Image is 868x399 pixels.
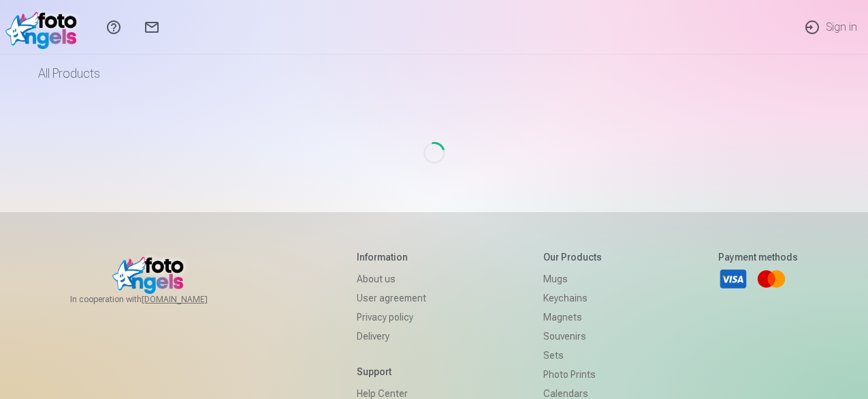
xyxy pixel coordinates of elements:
[357,269,426,289] a: About us
[357,308,426,327] a: Privacy policy
[543,269,602,289] a: Mugs
[543,327,602,346] a: Souvenirs
[5,5,84,49] img: /fa2
[756,264,786,294] a: Mastercard
[543,365,602,384] a: Photo prints
[543,346,602,365] a: Sets
[142,294,240,305] a: [DOMAIN_NAME]
[718,264,748,294] a: Visa
[543,308,602,327] a: Magnets
[357,365,426,379] h5: Support
[357,327,426,346] a: Delivery
[70,294,240,305] span: In cooperation with
[543,289,602,308] a: Keychains
[543,250,602,264] h5: Our products
[357,250,426,264] h5: Information
[357,289,426,308] a: User agreement
[718,250,798,264] h5: Payment methods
